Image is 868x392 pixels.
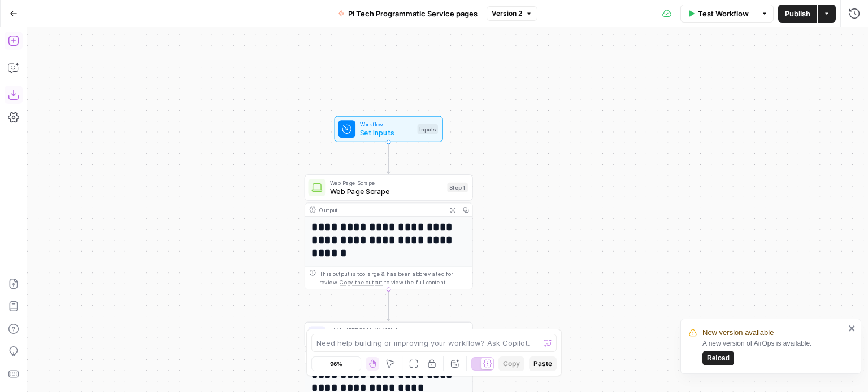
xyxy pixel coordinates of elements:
[533,359,552,369] span: Paste
[498,356,524,371] button: Copy
[331,5,484,23] button: Pi Tech Programmatic Service pages
[778,5,817,23] button: Publish
[330,178,443,187] span: Web Page Scrape
[330,325,442,334] span: LLM · [PERSON_NAME] 4
[418,124,439,134] div: Inputs
[348,8,478,19] span: Pi Tech Programmatic Service pages
[785,8,810,19] span: Publish
[319,205,443,214] div: Output
[848,324,856,333] button: close
[387,142,390,173] g: Edge from start to step_1
[702,351,734,365] button: Reload
[330,186,443,197] span: Web Page Scrape
[330,359,342,368] span: 96%
[360,120,413,128] span: Workflow
[492,8,522,19] span: Version 2
[319,270,468,287] div: This output is too large & has been abbreviated for review. to view the full content.
[305,116,473,142] div: WorkflowSet InputsInputs
[680,5,756,23] button: Test Workflow
[529,356,557,371] button: Paste
[698,8,749,19] span: Test Workflow
[707,353,730,363] span: Reload
[702,327,774,338] span: New version available
[340,279,383,286] span: Copy the output
[487,6,537,21] button: Version 2
[503,359,520,369] span: Copy
[360,127,413,138] span: Set Inputs
[447,183,468,192] div: Step 1
[387,289,390,321] g: Edge from step_1 to step_4
[702,338,845,365] div: A new version of AirOps is available.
